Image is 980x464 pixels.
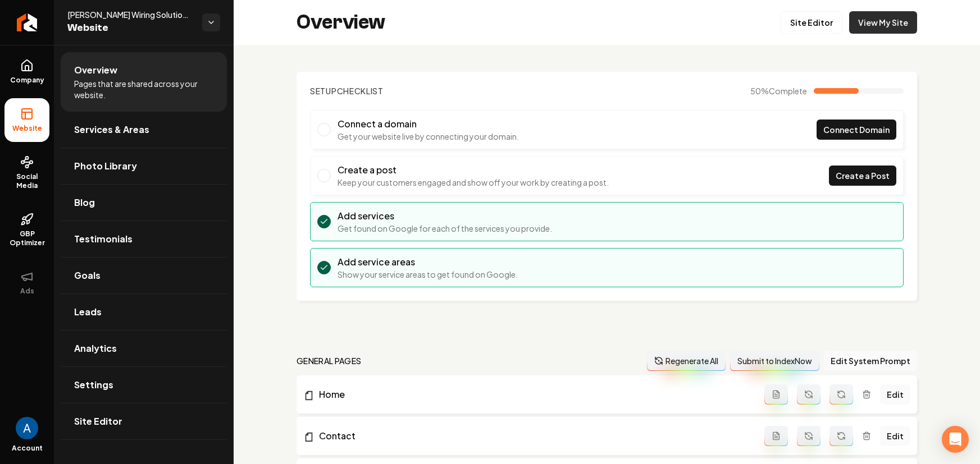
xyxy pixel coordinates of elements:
button: Add admin page prompt [764,384,788,405]
button: Regenerate All [647,351,726,371]
a: Settings [61,367,227,403]
h3: Create a post [338,163,609,177]
span: Analytics [74,342,117,355]
a: GBP Optimizer [4,204,49,256]
p: Show your service areas to get found on Google. [338,269,518,280]
p: Get found on Google for each of the services you provide. [338,223,552,234]
p: Keep your customers engaged and show off your work by creating a post. [338,177,609,188]
a: Photo Library [61,148,227,184]
span: Leads [74,305,102,319]
span: Website [8,124,47,133]
a: Services & Areas [61,112,227,148]
span: Create a Post [836,170,890,182]
span: Site Editor [74,415,122,428]
span: Connect Domain [823,124,890,136]
h2: Overview [297,11,385,34]
span: Settings [74,378,113,392]
span: Company [6,76,49,85]
a: Social Media [4,146,49,199]
a: Create a Post [829,166,896,186]
h2: general pages [297,355,362,366]
h2: Checklist [310,85,384,97]
h3: Add services [338,209,552,223]
a: Edit [880,426,910,446]
span: Social Media [4,172,49,190]
h3: Add service areas [338,255,518,269]
a: Leads [61,294,227,330]
span: Website [67,20,193,36]
span: Goals [74,269,101,282]
a: View My Site [849,11,917,34]
a: Connect Domain [817,120,896,140]
a: Contact [303,429,764,443]
span: Account [12,444,43,453]
button: Edit System Prompt [824,351,917,371]
button: Add admin page prompt [764,426,788,446]
span: Pages that are shared across your website. [74,78,213,100]
button: Ads [4,261,49,305]
a: Blog [61,185,227,220]
span: 50 % [750,85,807,97]
span: Testimonials [74,232,133,246]
button: Open user button [16,417,38,439]
span: GBP Optimizer [4,229,49,247]
span: Blog [74,196,95,209]
a: Company [4,50,49,94]
a: Site Editor [61,403,227,439]
span: Setup [310,86,337,96]
button: Submit to IndexNow [730,351,819,371]
img: Andrew Magana [16,417,38,439]
span: Services & Areas [74,123,149,136]
img: Rebolt Logo [17,13,38,31]
span: Overview [74,63,117,77]
p: Get your website live by connecting your domain. [338,131,519,142]
a: Goals [61,258,227,293]
a: Site Editor [781,11,842,34]
span: Complete [769,86,807,96]
span: Photo Library [74,159,137,173]
a: Edit [880,384,910,405]
a: Home [303,388,764,401]
a: Analytics [61,330,227,366]
span: [PERSON_NAME] Wiring Solutions, Inc. [67,9,193,20]
h3: Connect a domain [338,117,519,131]
div: Open Intercom Messenger [942,426,969,453]
a: Testimonials [61,221,227,257]
span: Ads [16,287,39,296]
